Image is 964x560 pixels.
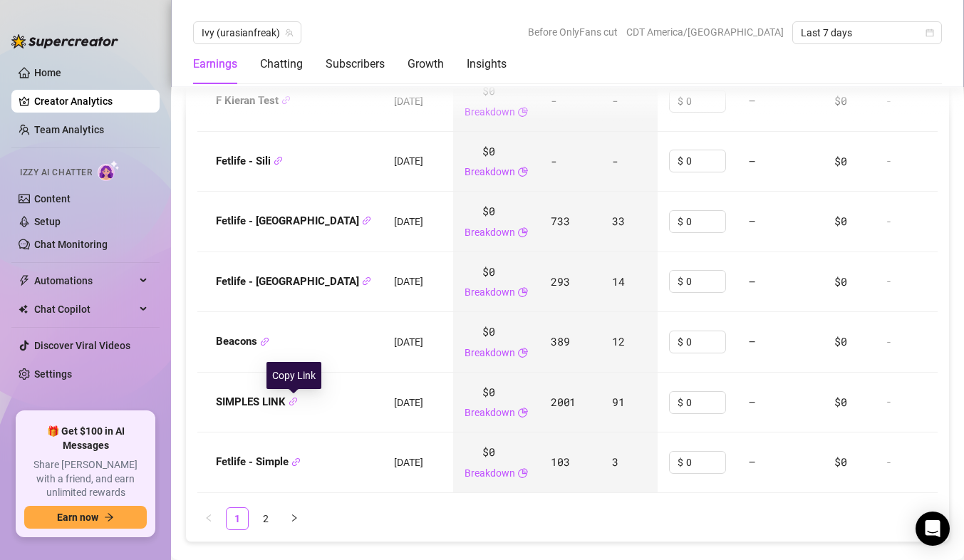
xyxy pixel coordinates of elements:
a: Content [34,193,71,204]
span: - [551,93,557,108]
strong: Fetlife - [GEOGRAPHIC_DATA] [216,214,371,227]
img: AI Chatter [98,160,120,181]
span: 91 [612,395,624,409]
span: [DATE] [394,457,423,468]
span: link [291,457,301,467]
div: - [886,395,950,408]
span: 293 [551,274,569,289]
span: right [290,514,299,522]
span: 33 [612,214,624,228]
button: right [283,507,306,530]
span: — [749,455,755,469]
span: — [749,334,755,348]
span: left [204,514,213,522]
span: [DATE] [394,276,423,287]
button: Copy Link [291,457,301,467]
span: 🎁 Get $100 in AI Messages [24,425,147,452]
span: — [749,395,755,409]
div: Chatting [260,56,303,73]
input: Enter cost [686,150,725,172]
input: Enter cost [686,90,725,112]
button: Earn nowarrow-right [24,506,147,529]
li: Next Page [283,507,306,530]
span: link [274,156,283,165]
span: link [362,216,371,225]
span: Share [PERSON_NAME] with a friend, and earn unlimited rewards [24,458,147,500]
li: 2 [254,507,277,530]
span: $0 [482,83,494,100]
span: — [749,214,755,228]
input: Enter cost [686,331,725,353]
span: $0 [834,395,846,409]
a: Breakdown [465,104,515,120]
a: Creator Analytics [34,90,148,113]
button: Copy Link [281,95,291,106]
span: team [285,28,294,37]
span: $0 [834,334,846,348]
span: — [749,154,755,168]
span: pie-chart [518,104,528,120]
div: Open Intercom Messenger [916,512,950,546]
a: Breakdown [465,284,515,300]
span: $0 [834,93,846,108]
span: pie-chart [518,224,528,240]
strong: Beacons [216,335,269,348]
input: Enter cost [686,392,725,413]
a: Home [34,67,61,78]
input: Enter cost [686,452,725,473]
span: $0 [834,214,846,228]
button: Copy Link [289,397,298,408]
span: $0 [834,455,846,469]
strong: Fetlife - Sili [216,155,283,167]
a: Setup [34,216,61,227]
div: - [886,155,950,167]
span: $0 [834,274,846,289]
a: Breakdown [465,224,515,240]
div: - [886,456,950,469]
div: Subscribers [326,56,385,73]
span: Earn now [57,512,98,523]
button: Copy Link [260,336,269,347]
a: Breakdown [465,465,515,481]
a: Team Analytics [34,124,104,135]
span: link [281,95,291,105]
div: - [886,336,950,348]
span: — [749,274,755,289]
span: $0 [482,323,494,341]
span: 12 [612,334,624,348]
strong: SIMPLES LINK [216,395,298,408]
span: $0 [482,384,494,401]
strong: Fetlife - Simple [216,455,301,468]
span: 14 [612,274,624,289]
span: Ivy (urasianfreak) [202,22,293,43]
span: [DATE] [394,95,423,107]
div: - [886,275,950,288]
div: - [886,215,950,228]
div: Earnings [193,56,237,73]
span: - [612,93,618,108]
a: Discover Viral Videos [34,340,130,351]
span: pie-chart [518,284,528,300]
div: Growth [408,56,444,73]
div: - [886,95,950,108]
input: Enter cost [686,271,725,292]
span: [DATE] [394,155,423,167]
strong: F Kieran Test [216,94,291,107]
span: thunderbolt [19,275,30,286]
span: $0 [482,444,494,461]
span: 733 [551,214,569,228]
span: link [362,276,371,286]
input: Enter cost [686,211,725,232]
span: $0 [482,264,494,281]
span: Chat Copilot [34,298,135,321]
button: Copy Link [362,216,371,227]
span: $0 [834,154,846,168]
span: - [612,154,618,168]
span: [DATE] [394,216,423,227]
span: arrow-right [104,512,114,522]
span: Before OnlyFans cut [528,21,618,43]
div: Copy Link [266,362,321,389]
a: Breakdown [465,405,515,420]
span: $0 [482,203,494,220]
a: Chat Monitoring [34,239,108,250]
